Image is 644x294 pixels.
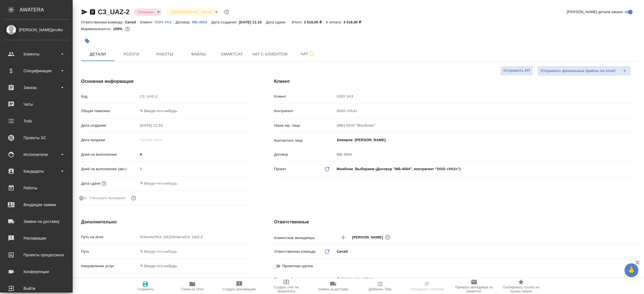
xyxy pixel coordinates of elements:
[1,181,71,195] a: Работы
[118,51,145,58] span: Услуги
[294,50,321,57] span: Чат
[130,194,137,202] button: Выбери, если сб и вс нужно считать рабочими днями для выполнения заказа.
[89,195,126,201] span: Учитывать выходные
[176,20,192,24] p: Договор:
[4,251,68,259] div: Проекты процессинга
[138,261,252,271] div: ✎ Введи что-нибудь
[166,8,220,16] div: Отменен
[113,27,124,31] p: 100%
[337,231,350,244] button: Добавить менеджера
[335,247,638,256] div: Сити3
[98,8,129,16] a: C3_UAZ-2
[138,247,252,256] input: ✎ Введи что-нибудь
[81,123,138,128] p: Дата создания
[404,278,451,294] button: Определить тематику
[252,51,288,58] span: Чат с клиентом
[89,9,96,15] button: Скопировать ссылку
[81,20,125,24] p: Ответственная команда:
[122,278,169,294] button: Сохранить
[81,152,138,157] p: Дней на выполнение
[81,35,93,47] button: Добавить тэг
[4,100,68,109] div: Чаты
[274,249,316,254] p: Ответственная команда
[140,108,245,114] div: ✎ Введи что-нибудь
[239,20,266,24] p: [DATE] 11:10
[100,180,108,187] button: Если добавить услуги и заполнить их объемом, то дата рассчитается автоматически
[337,275,617,282] input: ✎ Введи что-нибудь
[335,121,638,129] input: Пустое поле
[4,268,68,276] div: Конференции
[81,234,138,240] p: Путь на drive
[81,181,100,186] p: Дата сдачи
[4,50,68,58] div: Клиенты
[1,97,71,111] a: Чаты
[282,263,313,269] span: Проектная группа
[140,20,155,24] p: Клиент:
[4,150,68,159] div: Исполнители
[410,287,444,291] span: Определить тематику
[503,68,530,74] span: Отправить КП
[4,167,68,175] div: Кандидаты
[352,235,387,240] span: [PERSON_NAME]
[84,51,111,58] span: Детали
[292,20,304,24] p: Итого:
[81,278,138,283] p: Транслитерация названий
[627,264,636,276] span: 🙏
[500,66,533,76] button: Отправить КП
[624,263,638,277] button: 🙏
[326,20,344,24] p: К оплате:
[451,278,498,294] button: Призвать менеджера по развитию
[4,201,68,209] div: Входящие заявки
[274,166,287,172] p: Проект
[1,231,71,245] a: Рекламации
[274,78,638,85] h4: Клиент
[4,27,68,33] div: [PERSON_NAME]prutko
[266,285,306,293] span: Создать счет на предоплату
[219,51,245,58] span: Smartcat
[335,92,638,100] input: Пустое поле
[4,184,68,192] div: Работы
[125,20,140,24] p: Сити3
[4,217,68,226] div: Заявки на доставку
[81,9,88,15] button: Скопировать ссылку для ЯМессенджера
[81,263,138,269] p: Направление услуг
[81,108,138,114] p: Общая тематика
[501,285,541,293] span: Скопировать ссылку на оценку заказа
[4,67,68,75] div: Спецификации
[635,139,636,141] button: Open
[318,287,348,291] span: Заявка на доставку
[20,4,73,15] div: AWATERA
[4,284,68,293] div: Выйти
[81,249,138,254] p: Путь
[155,20,176,24] a: ООО УАЗ
[1,265,71,279] a: Конференции
[138,165,252,173] input: Пустое поле
[4,117,68,125] div: Todo
[274,152,335,157] p: Договор
[223,8,230,16] button: Доп статусы указывают на важность/срочность заказа
[343,20,365,24] p: 3 516,00 ₽
[151,51,178,58] span: Работы
[185,51,212,58] span: Файлы
[192,20,211,24] p: МБ-4504
[138,106,252,116] div: ✎ Введи что-нибудь
[81,137,138,143] p: Дата продажи
[538,66,631,76] div: split button
[1,131,71,145] a: Проекты SC
[335,164,638,174] div: Монблан_Выбираем (Договор "МБ-4504", контрагент "ООО «УАЗ»")
[4,83,68,92] div: Заказы
[274,219,638,225] h4: Ответственные
[274,276,335,282] p: Проектный менеджер
[216,278,263,294] button: Создать рекламацию
[274,94,335,99] p: Клиент
[81,219,252,225] h4: Дополнительно
[4,234,68,242] div: Рекламации
[1,215,71,228] a: Заявки на доставку
[1,248,71,262] a: Проекты процессинга
[266,20,287,24] p: Дата сдачи:
[81,27,113,31] p: Маржинальность:
[274,138,335,143] p: Контактное лицо
[81,166,138,172] p: Дней на выполнение (авт.)
[124,25,131,33] button: 0.00 RUB;
[137,10,155,15] button: Отменен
